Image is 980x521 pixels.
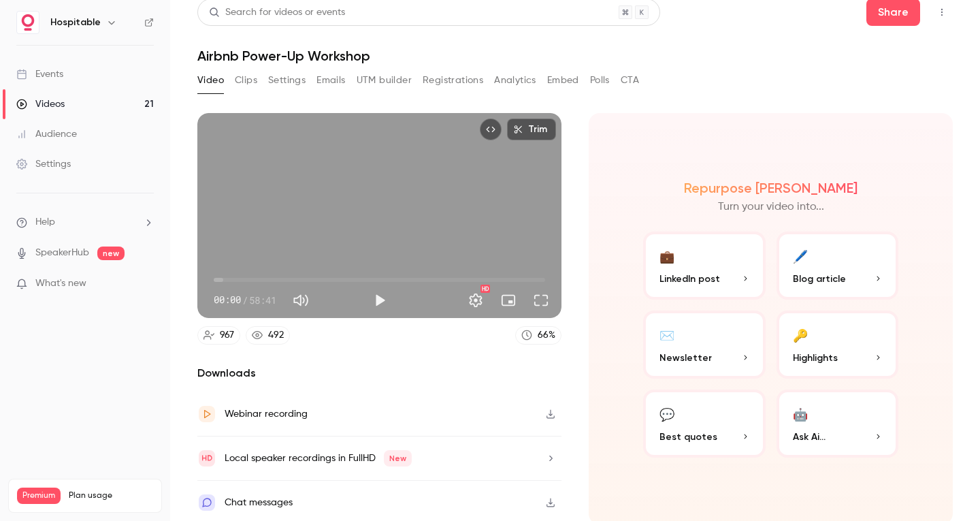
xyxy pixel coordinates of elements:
[197,69,224,91] button: Video
[793,351,838,365] span: Highlights
[777,232,899,300] button: 🖊️Blog article
[225,450,412,467] div: Local speaker recordings in FullHD
[214,293,276,307] div: 00:00
[423,69,483,91] button: Registrations
[235,69,257,91] button: Clips
[462,287,489,314] button: Settings
[197,48,953,64] h1: Airbnb Power-Up Workshop
[793,324,808,345] div: 🔑
[684,180,857,196] h2: Repurpose [PERSON_NAME]
[97,247,125,260] span: new
[69,490,153,501] span: Plan usage
[480,285,490,293] div: HD
[35,215,55,230] span: Help
[225,494,293,511] div: Chat messages
[515,326,561,345] a: 66%
[538,328,555,343] div: 66 %
[659,324,674,345] div: ✉️
[590,69,610,91] button: Polls
[220,328,234,343] div: 967
[643,390,766,458] button: 💬Best quotes
[197,326,240,345] a: 967
[35,277,86,291] span: What's new
[793,430,826,444] span: Ask Ai...
[17,12,39,33] img: Hospitable
[495,287,522,314] button: Turn on miniplayer
[547,69,579,91] button: Embed
[507,119,556,140] button: Trim
[384,450,412,467] span: New
[16,67,63,81] div: Events
[643,232,766,300] button: 💼LinkedIn post
[777,311,899,379] button: 🔑Highlights
[643,311,766,379] button: ✉️Newsletter
[659,272,720,286] span: LinkedIn post
[659,403,674,424] div: 💬
[718,199,824,215] p: Turn your video into...
[527,287,555,314] button: Full screen
[777,390,899,458] button: 🤖Ask Ai...
[793,403,808,424] div: 🤖
[214,293,241,307] span: 00:00
[316,69,345,91] button: Emails
[793,272,846,286] span: Blog article
[249,293,276,307] span: 58:41
[659,351,712,365] span: Newsletter
[287,287,314,314] button: Mute
[268,69,306,91] button: Settings
[268,328,284,343] div: 492
[621,69,639,91] button: CTA
[17,488,61,504] span: Premium
[659,245,674,266] div: 💼
[50,16,101,29] h6: Hospitable
[35,246,89,260] a: SpeakerHub
[209,5,345,20] div: Search for videos or events
[357,69,412,91] button: UTM builder
[197,365,561,381] h2: Downloads
[931,1,953,23] button: Top Bar Actions
[793,245,808,266] div: 🖊️
[242,293,248,307] span: /
[16,127,77,141] div: Audience
[659,430,717,444] span: Best quotes
[366,287,393,314] button: Play
[480,119,502,140] button: Embed video
[16,97,65,111] div: Videos
[246,326,290,345] a: 492
[494,69,536,91] button: Analytics
[137,278,154,290] iframe: Noticeable Trigger
[16,215,154,230] li: help-dropdown-opener
[225,406,308,422] div: Webinar recording
[16,157,71,171] div: Settings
